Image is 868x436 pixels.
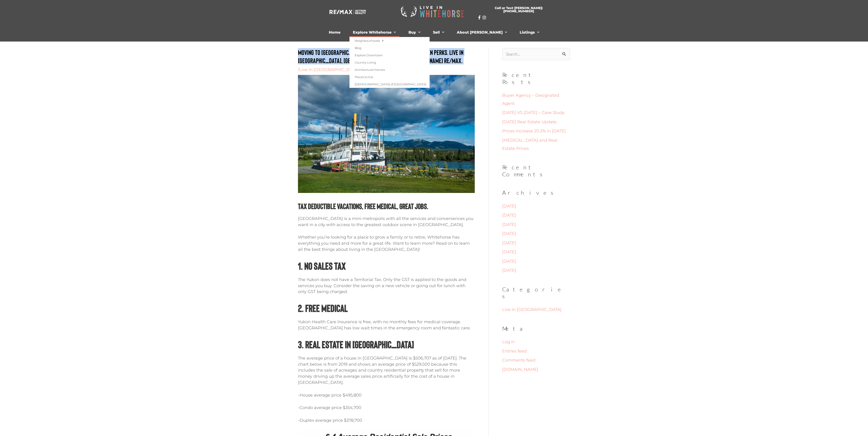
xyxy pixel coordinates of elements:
nav: Archives [502,202,570,275]
a: Explore Whitehorse [349,28,399,37]
a: [DATE] [502,213,516,218]
p: Whether you’re looking for a place to grow a family or to retire, Whitehorse has everything you n... [298,234,475,252]
a: Neighbourhoods [349,37,430,44]
a: [DATE] [502,259,516,264]
a: Sell [430,28,448,37]
a: Call or Text [PERSON_NAME]: [PHONE_NUMBER] [478,4,559,15]
a: Architectural Homes [349,66,430,73]
a: About [PERSON_NAME] [453,28,511,37]
a: Buyer Agency – Designated Agent [502,93,559,106]
a: Comments feed [502,358,535,363]
strong: 3. Real Estate in [GEOGRAPHIC_DATA] [298,338,414,350]
div: / [298,67,475,73]
nav: Recent Posts [502,91,570,153]
h2: Categories [502,286,570,300]
a: Live In [GEOGRAPHIC_DATA] [502,307,562,312]
a: Prices Increase 20.3% in [DATE]. [502,128,567,133]
p: Yukon Health Care Insurance is free, with no monthly fees for medical coverage. [GEOGRAPHIC_DATA]... [298,319,475,331]
a: Places to Eat [349,73,430,81]
strong: Tax Deductible Vacations, Free Medical, Great Jobs. [298,201,428,211]
a: [MEDICAL_DATA] and Real Estate Prices. [502,138,557,151]
strong: 2. Free Medical [298,302,348,314]
a: Entries feed [502,349,527,354]
a: [DATE] [502,231,516,236]
a: Listings [516,28,543,37]
a: [DEMOGRAPHIC_DATA] of [GEOGRAPHIC_DATA] [349,81,430,88]
a: [DATE] [502,222,516,227]
p: -Duplex average price $378,700 [298,417,475,424]
span: Call or Text [PERSON_NAME]: [PHONE_NUMBER] [484,6,554,13]
h1: Moving to [GEOGRAPHIC_DATA], [GEOGRAPHIC_DATA]? 6 Hidden Perks. Live in [GEOGRAPHIC_DATA], [GEOGR... [298,48,475,64]
a: [DATE] [502,268,516,273]
a: Explore Downtown [349,52,430,59]
a: [DATE] [502,204,516,209]
input: Search [560,48,570,62]
a: [DATE] [502,249,516,254]
h2: Recent Comments [502,164,570,178]
p: -House average price $495,800 [298,392,475,398]
a: [DATE] Real Estate Update [502,119,557,124]
nav: Menu [309,28,559,37]
a: [DOMAIN_NAME] [502,367,538,372]
p: The average price of a house in [GEOGRAPHIC_DATA] is $506,707 as of [DATE]. The chart below is fr... [298,355,475,386]
a: Country Living [349,59,430,66]
a: Blog [349,44,430,52]
a: Buy [405,28,424,37]
p: -Condo average price $354,700 [298,405,475,411]
a: Home [325,28,344,37]
a: Log in [502,339,515,344]
h2: Archives [502,189,570,196]
p: The Yukon does not have a Territorial Tax. Only the GST is applied to the goods and services you ... [298,277,475,295]
h2: Recent Posts [502,71,570,86]
strong: 1. No Sales Tax [298,260,346,272]
a: [DATE] [502,240,516,245]
p: [GEOGRAPHIC_DATA] is a mini-metropolis with all the services and conveniences you want in a city ... [298,216,475,228]
ul: Explore Whitehorse [349,37,430,88]
nav: Categories [502,305,570,314]
a: Live In [GEOGRAPHIC_DATA] [299,67,359,72]
nav: Meta [502,338,570,374]
a: [DATE] VS [DATE] – Case Study [502,110,565,115]
h2: Meta [502,325,570,332]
